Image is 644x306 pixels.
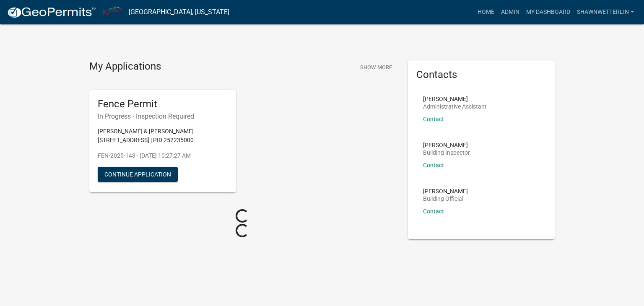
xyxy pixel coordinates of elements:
[523,4,574,20] a: My Dashboard
[574,4,637,20] a: ShawnWetterlin
[423,208,444,215] a: Contact
[98,98,228,110] h5: Fence Permit
[423,142,470,148] p: [PERSON_NAME]
[498,4,523,20] a: Admin
[98,151,228,160] p: FEN-2025-143 - [DATE] 10:27:27 AM
[129,5,229,19] a: [GEOGRAPHIC_DATA], [US_STATE]
[89,60,161,73] h4: My Applications
[423,162,444,169] a: Contact
[98,127,228,145] p: [PERSON_NAME] & [PERSON_NAME] [STREET_ADDRESS] | PID 252235000
[98,112,228,120] h6: In Progress - Inspection Required
[357,60,395,74] button: Show More
[103,6,122,18] img: City of La Crescent, Minnesota
[423,188,468,194] p: [PERSON_NAME]
[423,116,444,122] a: Contact
[423,96,487,102] p: [PERSON_NAME]
[423,104,487,109] p: Administrative Assistant
[423,196,468,202] p: Building Official
[98,167,178,182] button: Continue Application
[416,69,546,81] h5: Contacts
[423,150,470,156] p: Building Inspector
[474,4,498,20] a: Home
